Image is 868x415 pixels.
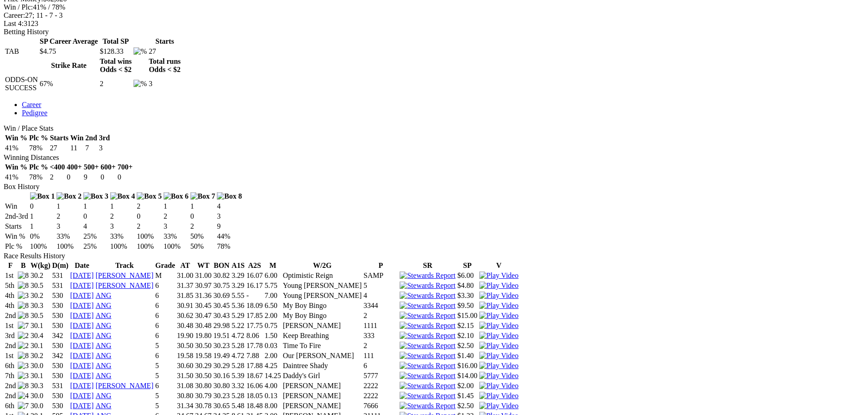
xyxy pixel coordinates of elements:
td: Plc % [5,242,29,251]
td: 2 [136,222,162,231]
a: View replay [479,372,519,379]
td: 531 [52,281,69,290]
td: 30.4 [30,331,51,340]
td: 78% [216,242,242,251]
th: V [479,261,519,270]
td: 0 [136,212,162,221]
img: Stewards Report [400,362,455,370]
td: 25% [83,242,109,251]
th: <400 [49,163,65,172]
td: $9.50 [457,301,478,310]
a: [DATE] [70,392,94,400]
td: 3rd [5,331,16,340]
th: 400+ [67,163,82,172]
td: 4 [83,222,109,231]
th: Plc % [29,163,48,172]
a: ANG [96,392,112,400]
td: 333 [363,331,399,340]
th: P [363,261,399,270]
th: W(kg) [30,261,51,270]
td: 2nd-3rd [5,212,29,221]
td: $128.33 [99,47,132,56]
td: 3 [56,222,82,231]
a: ANG [96,342,112,349]
td: 5.55 [231,291,245,300]
td: Young [PERSON_NAME] [282,281,362,290]
th: Total wins Odds < $2 [99,57,132,74]
th: Total runs Odds < $2 [148,57,181,74]
th: WT [195,261,212,270]
a: ANG [96,372,112,379]
td: 3 [110,222,136,231]
td: 3.29 [231,281,245,290]
img: 3 [18,362,29,370]
td: 5 [363,281,399,290]
th: Win % [5,163,28,172]
td: 30.1 [30,321,51,330]
td: 0 [190,212,216,221]
img: 4 [18,392,29,400]
div: 27; 11 - 7 - 3 [4,11,864,20]
td: My Boy Bingo [282,301,362,310]
th: BON [213,261,230,270]
td: 100% [30,242,56,251]
img: Play Video [479,332,519,340]
div: Win / Place Stats [4,124,864,133]
td: 2 [163,212,189,221]
td: 18.09 [246,301,263,310]
td: 100% [110,242,136,251]
td: 1 [163,202,189,211]
td: 2nd [5,311,16,320]
td: 67% [39,75,98,92]
td: Optimistic Reign [282,271,362,280]
img: 8 [18,272,29,280]
th: 3rd [98,133,110,143]
img: Box 8 [217,192,242,200]
img: % [134,47,147,56]
img: Play Video [479,342,519,350]
th: Date [70,261,94,270]
td: 3 [98,143,110,153]
th: 600+ [100,163,116,172]
img: 8 [18,382,29,390]
img: 8 [18,302,29,310]
td: 30.69 [213,291,230,300]
a: [DATE] [70,362,94,369]
img: 8 [18,282,29,290]
td: My Boy Bingo [282,311,362,320]
a: View replay [479,382,519,389]
th: A2S [246,261,263,270]
td: $3.30 [457,291,478,300]
td: 11 [70,143,84,153]
td: 530 [52,311,69,320]
td: SAMP [363,271,399,280]
img: Box 5 [137,192,162,200]
td: 29.98 [213,321,230,330]
a: View replay [479,362,519,369]
td: $4.75 [39,47,98,56]
img: Stewards Report [400,292,455,300]
td: 31.00 [176,271,194,280]
a: ANG [96,332,112,339]
img: Box 2 [56,192,82,200]
td: 33% [110,232,136,241]
td: $15.00 [457,311,478,320]
td: 17.85 [246,311,263,320]
td: 31.00 [195,271,212,280]
td: 1 [190,202,216,211]
td: 3 [216,212,242,221]
img: Play Video [479,372,519,380]
a: [PERSON_NAME] [96,272,154,279]
td: 30.97 [195,281,212,290]
th: SP Career Average [39,37,98,46]
a: [DATE] [70,332,94,339]
img: Play Video [479,382,519,390]
th: 500+ [83,163,99,172]
td: 16.07 [246,271,263,280]
td: 9 [216,222,242,231]
td: 16.17 [246,281,263,290]
td: 3344 [363,301,399,310]
img: Stewards Report [400,372,455,380]
td: 0 [100,173,116,182]
td: Keep Breathing [282,331,362,340]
